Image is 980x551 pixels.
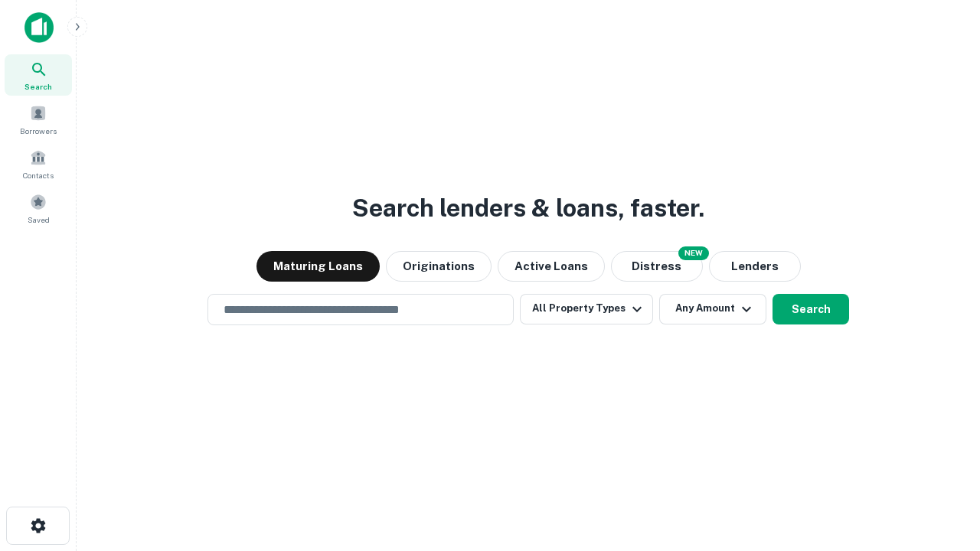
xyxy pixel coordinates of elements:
iframe: Chat Widget [903,429,980,502]
span: Contacts [23,169,54,181]
span: Search [24,80,52,93]
h3: Search lenders & loans, faster. [352,190,704,227]
span: Borrowers [20,125,57,137]
a: Saved [5,187,72,229]
button: All Property Types [520,294,653,324]
button: Any Amount [659,294,766,324]
span: Saved [28,214,50,226]
div: NEW [678,246,709,260]
button: Maturing Loans [256,251,380,282]
button: Originations [386,251,492,282]
button: Search [773,294,849,324]
img: capitalize-icon.png [24,12,54,43]
button: Lenders [709,251,801,282]
button: Search distressed loans with lien and other non-mortgage details. [611,251,703,282]
button: Active Loans [498,251,605,282]
a: Search [5,54,72,96]
a: Contacts [5,143,72,184]
a: Borrowers [5,99,72,140]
